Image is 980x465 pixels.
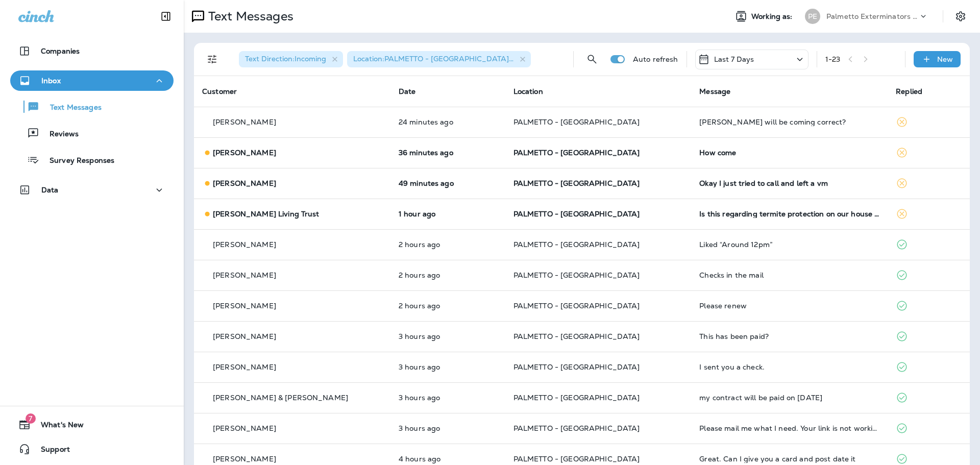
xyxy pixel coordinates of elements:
button: Inbox [10,70,174,91]
button: Search Messages [582,49,602,69]
p: [PERSON_NAME] [213,179,276,187]
div: Liked “Around 12pm” [699,240,879,249]
span: PALMETTO - [GEOGRAPHIC_DATA] [513,179,640,188]
span: Text Direction : Incoming [245,54,326,63]
p: Text Messages [204,9,293,24]
div: my contract will be paid on October 22 [699,394,879,402]
span: PALMETTO - [GEOGRAPHIC_DATA] [513,117,640,127]
span: Replied [896,87,922,96]
span: PALMETTO - [GEOGRAPHIC_DATA] [513,454,640,463]
span: PALMETTO - [GEOGRAPHIC_DATA] [513,332,640,341]
button: Text Messages [10,96,174,117]
button: Reviews [10,123,174,144]
span: PALMETTO - [GEOGRAPHIC_DATA] [513,148,640,157]
span: Message [699,87,730,96]
p: Oct 13, 2025 10:47 AM [399,240,497,249]
p: [PERSON_NAME] Living Trust [213,210,320,218]
span: PALMETTO - [GEOGRAPHIC_DATA] [513,424,640,433]
p: Oct 13, 2025 09:42 AM [399,394,497,402]
p: [PERSON_NAME] [213,302,276,310]
button: Collapse Sidebar [152,6,180,27]
div: 1 - 23 [825,55,841,63]
div: Okay I just tried to call and left a vm [699,179,879,187]
p: [PERSON_NAME] [213,332,276,340]
p: Oct 13, 2025 11:54 AM [399,210,497,218]
p: [PERSON_NAME] [213,271,276,279]
p: Oct 13, 2025 09:00 AM [399,455,497,463]
p: Oct 13, 2025 09:18 AM [399,424,497,432]
p: Oct 13, 2025 12:16 PM [399,179,497,187]
div: I sent you a check. [699,363,879,371]
button: Filters [202,49,223,69]
p: [PERSON_NAME] [213,424,276,432]
button: Data [10,180,174,200]
span: Customer [202,87,237,96]
p: Data [41,186,59,194]
div: Great. Can I give you a card and post date it [699,455,879,463]
p: Oct 13, 2025 09:56 AM [399,332,497,340]
p: [PERSON_NAME] [213,455,276,463]
p: Oct 13, 2025 10:32 AM [399,271,497,279]
span: PALMETTO - [GEOGRAPHIC_DATA] [513,301,640,310]
div: Please renew [699,302,879,310]
span: PALMETTO - [GEOGRAPHIC_DATA] [513,240,640,249]
p: [PERSON_NAME] & [PERSON_NAME] [213,394,348,402]
p: Companies [41,47,80,55]
div: Location:PALMETTO - [GEOGRAPHIC_DATA]+2 [347,51,531,67]
p: Last 7 Days [714,55,754,63]
p: Auto refresh [633,55,678,63]
p: Oct 13, 2025 12:42 PM [399,118,497,126]
p: Oct 13, 2025 12:30 PM [399,149,497,157]
p: Text Messages [40,103,102,113]
button: Survey Responses [10,149,174,170]
p: Oct 13, 2025 10:25 AM [399,302,497,310]
span: PALMETTO - [GEOGRAPHIC_DATA] [513,362,640,372]
span: PALMETTO - [GEOGRAPHIC_DATA] [513,209,640,218]
span: Support [31,445,70,457]
span: Location : PALMETTO - [GEOGRAPHIC_DATA] +2 [353,54,517,63]
span: What's New [31,421,84,433]
p: [PERSON_NAME] [213,149,276,157]
p: Inbox [41,77,61,85]
p: [PERSON_NAME] [213,118,276,126]
span: Location [513,87,543,96]
button: Settings [951,7,970,26]
div: Sean will be coming correct? [699,118,879,126]
p: Survey Responses [39,156,114,166]
span: Working as: [751,12,795,21]
span: 7 [26,413,36,424]
div: Checks in the mail [699,271,879,279]
div: PE [805,9,820,24]
span: Date [399,87,416,96]
p: Reviews [39,130,79,139]
div: Text Direction:Incoming [239,51,343,67]
span: PALMETTO - [GEOGRAPHIC_DATA] [513,271,640,280]
span: PALMETTO - [GEOGRAPHIC_DATA] [513,393,640,402]
div: How come [699,149,879,157]
p: Palmetto Exterminators LLC [826,12,918,20]
p: Oct 13, 2025 09:49 AM [399,363,497,371]
p: [PERSON_NAME] [213,240,276,249]
button: Companies [10,41,174,61]
button: Support [10,439,174,459]
p: New [937,55,953,63]
button: 7What's New [10,414,174,435]
p: [PERSON_NAME] [213,363,276,371]
div: Is this regarding termite protection on our house at 143 Bounty Street on Daniel Island? [699,210,879,218]
div: Please mail me what I need. Your link is not working [699,424,879,432]
div: This has been paid? [699,332,879,340]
